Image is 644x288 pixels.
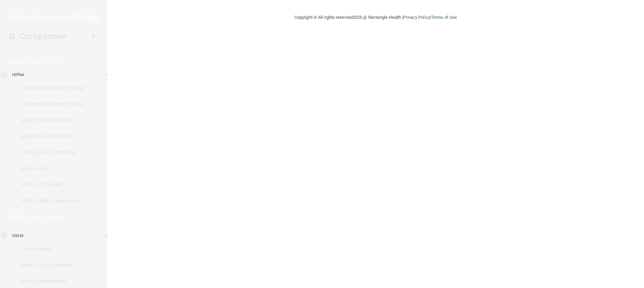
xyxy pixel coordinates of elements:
p: Self-Assessment [4,278,96,285]
p: Emergency Planning [4,149,96,156]
a: Privacy Policy [403,15,430,20]
a: Terms of Use [431,15,457,20]
p: OSHA [12,232,23,240]
p: OSHA [9,213,26,221]
p: Business Associates [4,133,96,140]
p: Documents and Policies [4,85,96,92]
p: HIPAA Risk Assessment [4,197,96,204]
h4: Compliance [20,32,66,41]
p: HIPAA [9,57,26,65]
p: HIPAA [12,71,24,79]
p: Documents [4,246,96,252]
p: Report an Incident [4,117,96,124]
p: Safety Data Sheets [4,262,96,269]
p: HIPAA Checklist [4,181,96,188]
p: Learn More! [30,57,65,65]
p: Documents and Policies [4,101,96,108]
p: Resources [4,165,96,172]
div: Copyright © All rights reserved 2025 @ Rectangle Health | | [253,7,498,28]
p: Learn More! [29,213,65,221]
img: PMB logo [8,10,99,24]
